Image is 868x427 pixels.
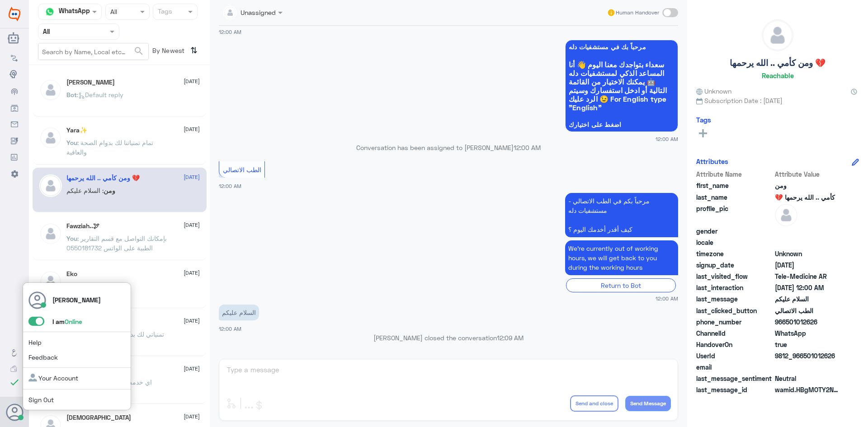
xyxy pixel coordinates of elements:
span: 2 [775,328,840,338]
span: [DATE] [184,317,200,325]
span: last_interaction [696,283,773,292]
span: You [66,139,77,146]
span: Tele-Medicine AR [775,272,840,281]
span: ChannelId [696,328,773,338]
span: wamid.HBgMOTY2NTAxMDEyNjI2FQIAEhgUM0E0MkVBMDQ2NzlGMjFEM0NFN0MA [775,385,840,394]
span: signup_date [696,260,773,270]
span: last_message_id [696,385,773,394]
h5: Yara✨ [66,127,87,134]
span: السلام عليكم [775,294,840,304]
span: last_message_sentiment [696,374,773,383]
div: Tags [156,6,172,18]
span: null [775,238,840,247]
img: defaultAdmin.png [39,127,62,149]
span: [DATE] [184,269,200,277]
a: Your Account [28,374,78,382]
p: 16/10/2025, 12:00 AM [565,240,678,275]
h6: Attributes [696,157,728,165]
h5: ومن كأمي .. الله يرحمها 💔 [730,58,826,68]
span: اضغط على اختيارك [569,121,675,128]
span: [DATE] [184,413,200,421]
span: last_name [696,192,773,202]
span: true [775,340,840,349]
span: 12:00 AM [656,295,678,302]
span: Unknown [696,86,731,96]
span: 12:00 AM [514,144,541,151]
span: 2025-10-15T21:00:56.079Z [775,283,840,292]
span: 9812_966501012626 [775,351,840,361]
span: last_clicked_button [696,306,773,315]
h5: سبحان الله [66,414,131,422]
span: Attribute Name [696,169,773,179]
h5: Eko [66,270,77,278]
span: الطب الاتصالي [223,166,261,174]
p: [PERSON_NAME] closed the conversation [219,333,678,343]
img: whatsapp.png [43,5,57,19]
span: profile_pic [696,204,773,225]
img: defaultAdmin.png [39,270,62,293]
a: Sign Out [28,396,54,404]
span: email [696,362,773,372]
h6: Tags [696,116,711,124]
span: 12:00 AM [219,183,241,189]
span: Bot [66,91,77,99]
h5: Sara [66,79,115,86]
span: ومن [775,181,840,190]
span: 12:00 AM [219,326,241,332]
span: : Default reply [77,91,123,99]
button: search [133,44,144,59]
a: Feedback [28,353,58,361]
span: 12:00 AM [219,29,241,35]
span: مرحباً بك في مستشفيات دله [569,43,675,51]
span: Attribute Value [775,169,840,179]
button: Send Message [625,396,671,411]
span: search [133,46,144,56]
input: Search by Name, Local etc… [38,43,148,60]
img: defaultAdmin.png [775,204,797,226]
img: defaultAdmin.png [39,174,62,197]
h5: ومن كأمي .. الله يرحمها 💔 [66,174,140,182]
span: [DATE] [184,77,200,85]
span: 12:09 AM [497,334,524,342]
span: Human Handover [616,9,659,17]
span: locale [696,238,773,247]
h5: Fawziah..🕊 [66,222,99,230]
span: last_message [696,294,773,304]
img: Widebot Logo [9,7,20,21]
span: phone_number [696,317,773,327]
p: 16/10/2025, 12:00 AM [565,193,678,237]
span: By Newest [149,43,187,61]
i: check [9,377,20,388]
span: 12:00 AM [656,135,678,143]
span: : تمام تمنياتنا لك بدوام الصحة والعافية [66,139,153,156]
p: 16/10/2025, 12:00 AM [219,305,259,320]
span: Online [65,318,82,325]
span: : بإمكانك التواصل مع قسم التقارير الطبية على الواتس 0550181732 [66,235,167,252]
p: [PERSON_NAME] [52,295,101,305]
img: defaultAdmin.png [762,20,793,51]
span: first_name [696,181,773,190]
span: Subscription Date : [DATE] [696,96,859,105]
span: ومن [104,187,115,194]
img: defaultAdmin.png [39,79,62,101]
span: 0 [775,374,840,383]
span: null [775,226,840,236]
span: gender [696,226,773,236]
span: UserId [696,351,773,361]
span: 966501012626 [775,317,840,327]
div: Return to Bot [566,278,676,292]
span: Unknown [775,249,840,258]
span: كأمي .. الله يرحمها 💔 [775,192,840,202]
span: : السلام عليكم [66,187,104,194]
i: ⇅ [190,43,198,58]
span: [DATE] [184,173,200,181]
a: Help [28,338,42,346]
span: الطب الاتصالي [775,306,840,315]
p: Conversation has been assigned to [PERSON_NAME] [219,143,678,152]
button: Send and close [570,395,618,412]
span: You [66,235,77,242]
span: HandoverOn [696,340,773,349]
span: [DATE] [184,221,200,229]
span: [DATE] [184,365,200,373]
span: [DATE] [184,125,200,133]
